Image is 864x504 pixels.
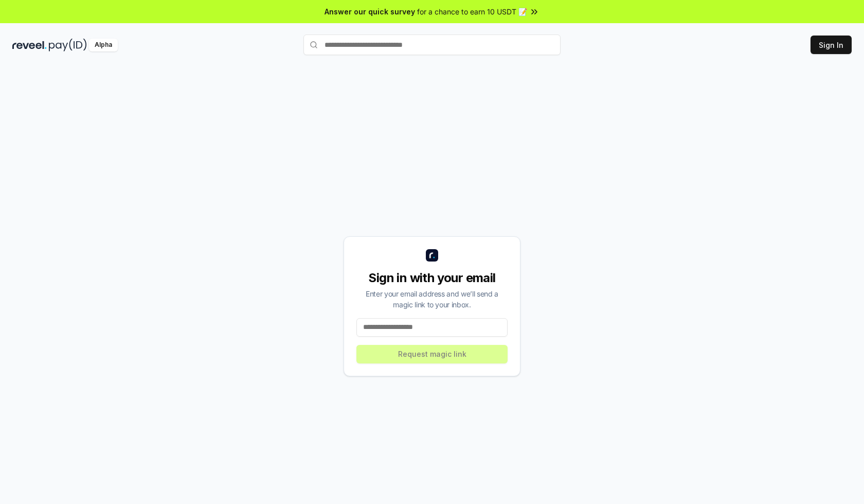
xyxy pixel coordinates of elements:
[12,39,47,51] img: reveel_dark
[811,36,852,54] button: Sign In
[49,39,87,51] img: pay_id
[356,288,508,310] div: Enter your email address and we’ll send a magic link to your inbox.
[356,270,508,286] div: Sign in with your email
[426,249,438,262] img: logo_small
[417,6,527,17] span: for a chance to earn 10 USDT 📝
[325,6,415,17] span: Answer our quick survey
[89,39,118,51] div: Alpha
